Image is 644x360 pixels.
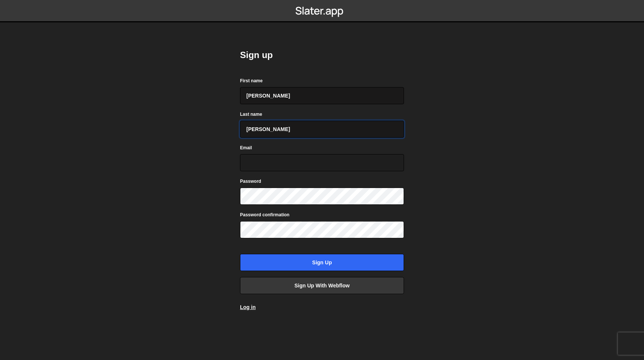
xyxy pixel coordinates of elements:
[240,304,256,310] a: Log in
[240,254,404,271] input: Sign up
[240,77,263,85] label: First name
[240,111,262,118] label: Last name
[240,211,290,219] label: Password confirmation
[240,277,404,294] a: Sign up with Webflow
[240,144,252,152] label: Email
[240,178,261,185] label: Password
[240,49,404,61] h2: Sign up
